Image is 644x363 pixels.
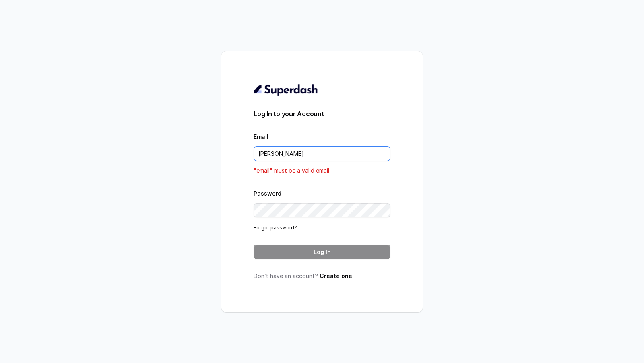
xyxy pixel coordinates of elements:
p: Don’t have an account? [254,272,390,280]
h3: Log In to your Account [254,109,390,119]
label: Email [254,133,268,140]
label: Password [254,190,281,197]
button: Log In [254,245,390,259]
a: Create one [320,272,352,279]
img: light.svg [254,83,318,96]
a: Forgot password? [254,225,297,231]
p: "email" must be a valid email [254,166,390,175]
input: youremail@example.com [254,146,390,161]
